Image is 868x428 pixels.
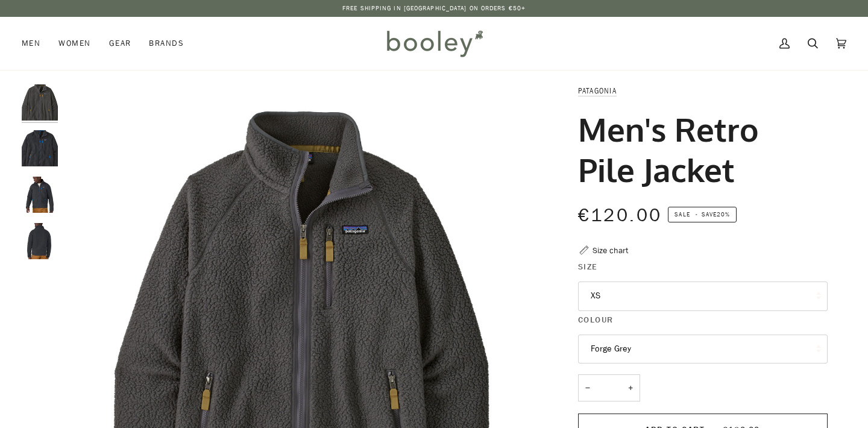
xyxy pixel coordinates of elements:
h1: Men's Retro Pile Jacket [578,109,819,189]
span: Men [22,37,40,49]
span: Save [668,207,737,222]
img: Patagonia Men's Retro Pile Jacket Pitch Blue / Endless Blue - Booley Galway [22,177,58,213]
button: XS [578,282,828,311]
button: − [578,374,597,401]
a: Brands [140,17,193,70]
img: Patagonia Men's Retro Pile Jacket Forge Grey - Booley Galway [22,84,58,121]
button: Forge Grey [578,335,828,364]
span: Gear [109,37,131,49]
img: Patagonia Men's Retro Pile Jacket Pitch Blue / Endless Blue - Booley Galway [22,223,58,259]
img: Booley [382,26,487,61]
a: Men [22,17,49,70]
span: Size [578,260,598,273]
span: €120.00 [578,203,662,228]
img: Patagonia Men's Retro Pile Jacket Pitch Blue / Endless Blue - Booley Galway [22,130,58,166]
span: Brands [149,37,184,49]
p: Free Shipping in [GEOGRAPHIC_DATA] on Orders €50+ [342,4,526,13]
span: Colour [578,313,614,326]
span: Women [58,37,90,49]
div: Size chart [593,244,628,257]
button: + [621,374,640,401]
a: Women [49,17,99,70]
input: Quantity [578,374,640,401]
a: Patagonia [578,86,617,96]
span: 20% [717,210,730,219]
span: Sale [675,210,690,219]
a: Gear [100,17,140,70]
em: • [692,210,702,219]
